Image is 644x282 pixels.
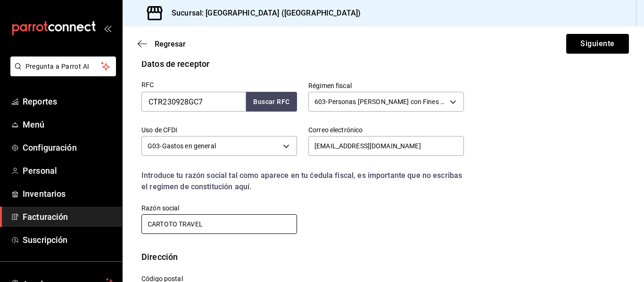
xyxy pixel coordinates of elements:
span: 603 - Personas [PERSON_NAME] con Fines no Lucrativos [314,97,446,106]
button: open_drawer_menu [104,24,111,32]
span: Inventarios [23,187,115,200]
label: Régimen fiscal [308,82,464,89]
span: Pregunta a Parrot AI [25,62,101,72]
button: Buscar RFC [246,92,297,112]
button: Regresar [138,40,186,48]
span: Suscripción [23,234,115,246]
span: Personal [23,164,115,177]
label: Correo electrónico [308,127,464,133]
div: Datos de receptor [141,57,209,70]
span: G03 - Gastos en general [148,141,216,151]
label: Uso de CFDI [141,127,297,133]
div: Dirección [141,250,178,263]
div: Introduce tu razón social tal como aparece en tu ćedula fiscal, es importante que no escribas el ... [141,170,464,193]
button: Pregunta a Parrot AI [10,56,116,76]
label: Código postal [141,275,297,282]
a: Pregunta a Parrot AI [7,68,116,78]
label: Razón social [141,205,297,211]
span: Reportes [23,95,115,108]
span: Regresar [155,40,186,48]
label: RFC [141,81,297,88]
span: Menú [23,118,115,131]
h3: Sucursal: [GEOGRAPHIC_DATA] ([GEOGRAPHIC_DATA]) [164,8,361,19]
button: Siguiente [566,34,629,54]
span: Facturación [23,210,115,223]
span: Configuración [23,141,115,154]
